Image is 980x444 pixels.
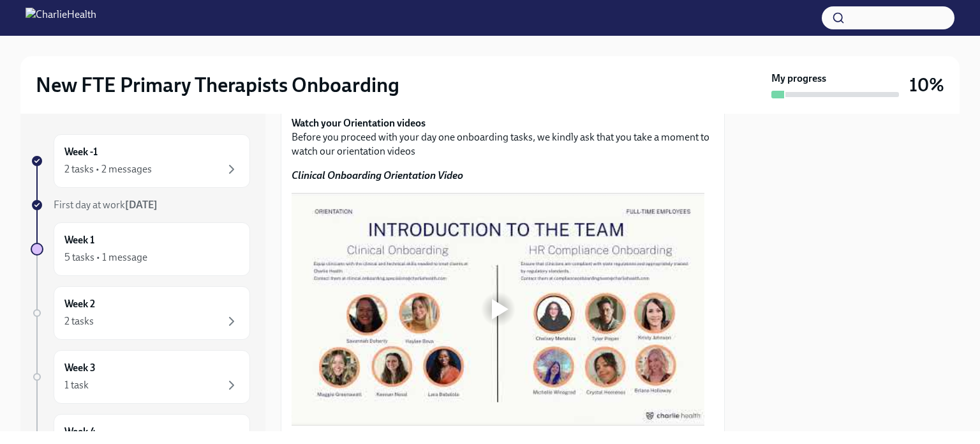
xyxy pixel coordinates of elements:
h6: Week 4 [64,425,96,439]
div: 2 tasks [64,314,94,328]
h2: New FTE Primary Therapists Onboarding [36,72,399,98]
a: Week 31 task [31,350,250,404]
a: Week 15 tasks • 1 message [31,222,250,276]
strong: Watch your Orientation videos [292,117,426,129]
h6: Week -1 [64,145,98,159]
a: First day at work[DATE] [31,198,250,212]
h3: 10% [909,73,944,96]
div: 1 task [64,378,89,392]
span: First day at work [54,199,158,211]
strong: [DATE] [125,199,158,211]
h6: Week 1 [64,233,94,247]
p: Before you proceed with your day one onboarding tasks, we kindly ask that you take a moment to wa... [292,116,714,158]
img: CharlieHealth [26,8,96,28]
strong: Clinical Onboarding Orientation Video [292,169,463,181]
strong: My progress [771,72,826,86]
a: Week -12 tasks • 2 messages [31,134,250,188]
h6: Week 2 [64,297,95,311]
a: Week 22 tasks [31,286,250,340]
div: 5 tasks • 1 message [64,250,147,264]
h6: Week 3 [64,361,96,375]
div: 2 tasks • 2 messages [64,162,152,176]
